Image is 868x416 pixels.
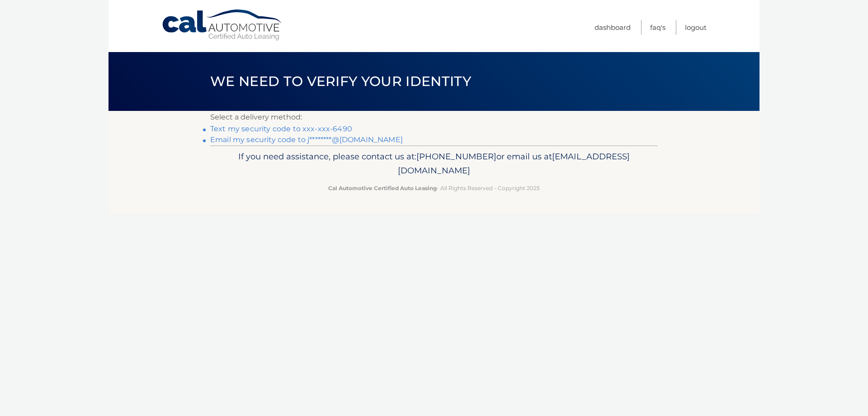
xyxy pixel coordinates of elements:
a: FAQ's [650,20,665,35]
p: If you need assistance, please contact us at: or email us at [216,149,652,178]
a: Email my security code to j********@[DOMAIN_NAME] [210,135,403,144]
a: Cal Automotive [161,9,283,41]
span: [PHONE_NUMBER] [416,151,496,162]
a: Dashboard [594,20,631,35]
p: - All Rights Reserved - Copyright 2025 [216,183,652,193]
p: Select a delivery method: [210,111,658,124]
a: Logout [685,20,707,35]
span: We need to verify your identity [210,73,471,90]
strong: Cal Automotive Certified Auto Leasing [328,185,437,191]
a: Text my security code to xxx-xxx-6490 [210,124,352,133]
